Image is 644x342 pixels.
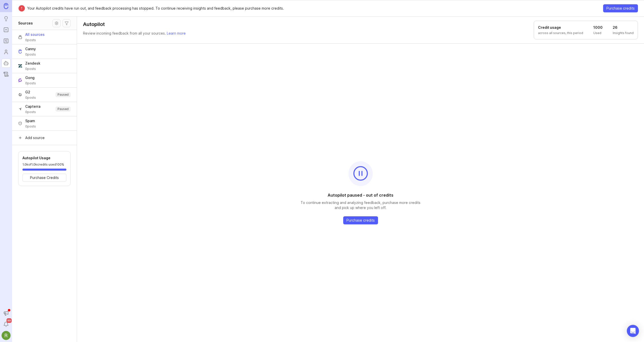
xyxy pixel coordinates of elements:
button: Spam0posts [12,116,77,130]
h1: Credit usage [538,25,583,30]
h1: Autopilot paused - out of credits [328,192,393,198]
span: Zendesk [25,61,40,66]
span: 0 posts [25,67,40,71]
button: CapterraCapterra0postsPaused [12,102,77,116]
a: Changelog [2,70,11,79]
p: Insights found [613,31,634,35]
p: Your Autopilot credits have run out, and feedback processing has stopped. To continue receiving i... [27,6,284,11]
img: Ryan Duguid [2,331,11,340]
a: Autopilot [2,59,11,68]
h1: Autopilot [83,21,105,28]
p: Review incoming feedback from all your sources. [83,31,186,36]
button: G2G20postsPaused [12,87,77,102]
a: Users [2,47,11,57]
img: Canny Home [4,3,8,9]
span: 0 posts [25,96,36,100]
p: across all sources, this period [538,31,583,35]
a: Portal [2,25,11,34]
a: Roadmaps [2,36,11,45]
button: CannyCanny0posts [12,44,77,59]
button: ZendeskZendesk0posts [12,59,77,73]
span: 0 posts [25,81,36,85]
img: Zendesk [18,64,22,68]
img: Capterra [18,107,22,111]
h1: Sources [18,21,33,26]
span: Purchase Credits [30,175,59,180]
span: Capterra [25,104,40,109]
h1: 26 [613,25,634,30]
img: Canny [18,49,22,54]
span: 0 posts [25,38,45,42]
img: Gong [18,78,22,82]
p: To continue extracting and analyzing feedback, purchase more credits and pick up where you left off. [300,200,421,210]
button: Announcements [2,309,11,318]
h6: Autopilot Usage [22,155,66,161]
span: 99 [7,318,12,323]
p: Paused [58,93,69,97]
button: Purchase credits [343,216,378,224]
h1: 1000 [593,25,603,30]
div: Open Intercom Messenger [627,325,639,337]
p: Paused [58,107,69,111]
span: Spam [25,118,36,123]
span: Gong [25,75,36,80]
span: 0 posts [25,124,36,128]
span: Canny [25,46,36,51]
span: G2 [25,90,36,95]
button: Add source [12,130,77,145]
a: Learn more [167,31,186,35]
button: Source settings [52,19,61,27]
img: G2 [18,93,22,97]
span: Add source [25,135,45,140]
button: All sources0posts [12,30,77,44]
span: Purchase credits [346,218,375,223]
span: 0 posts [25,110,40,114]
p: 1.0k of 1.0k credits used 100% [22,163,66,167]
span: 0 posts [25,52,36,57]
a: Ideas [2,14,11,23]
span: All sources [25,32,45,37]
span: Purchase credits [606,6,635,11]
p: Used [593,31,603,35]
button: Notifications [2,320,11,329]
button: GongGong0posts [12,73,77,87]
button: Purchase Credits [22,174,66,182]
button: Purchase credits [603,4,638,12]
button: Autopilot filters [63,19,71,27]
